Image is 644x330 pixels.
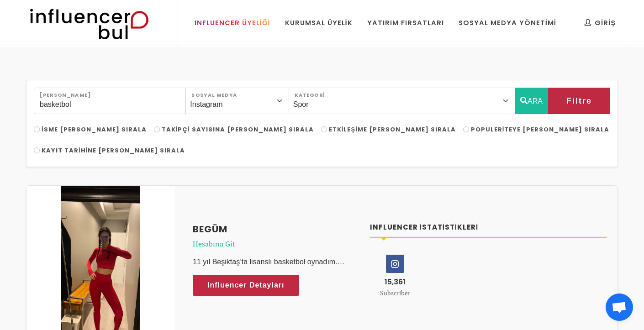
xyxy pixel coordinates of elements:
[380,288,410,297] small: Subscriber
[42,125,147,134] span: İsme [PERSON_NAME] Sırala
[195,18,270,28] div: Influencer Üyeliği
[385,277,406,287] span: 15,361
[566,93,592,109] span: Filtre
[515,88,548,114] button: ARA
[207,278,285,292] span: Influencer Detayları
[606,293,633,321] div: Açık sohbet
[193,222,359,236] a: Begüm
[34,126,40,132] input: İsme [PERSON_NAME] Sırala
[42,146,185,155] span: Kayıt Tarihine [PERSON_NAME] Sırala
[329,125,456,134] span: Etkileşime [PERSON_NAME] Sırala
[585,18,616,28] div: Giriş
[370,222,607,233] h4: Influencer İstatistikleri
[193,275,299,296] a: Influencer Detayları
[154,126,160,132] input: Takipçi Sayısına [PERSON_NAME] Sırala
[34,88,186,114] input: Search..
[285,18,353,28] div: Kurumsal Üyelik
[471,125,610,134] span: Populeriteye [PERSON_NAME] Sırala
[193,238,359,249] span: Hesabına Git
[321,126,327,132] input: Etkileşime [PERSON_NAME] Sırala
[459,18,556,28] div: Sosyal Medya Yönetimi
[162,125,314,134] span: Takipçi Sayısına [PERSON_NAME] Sırala
[548,88,610,114] button: Filtre
[463,126,469,132] input: Populeriteye [PERSON_NAME] Sırala
[193,257,359,267] p: 11 yıl Beşiktaş’ta lisanslı basketbol oynadım. Ondan sonraki sürecim sürekli spor ile haşır neşir...
[367,18,444,28] div: Yatırım Fırsatları
[34,147,40,153] input: Kayıt Tarihine [PERSON_NAME] Sırala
